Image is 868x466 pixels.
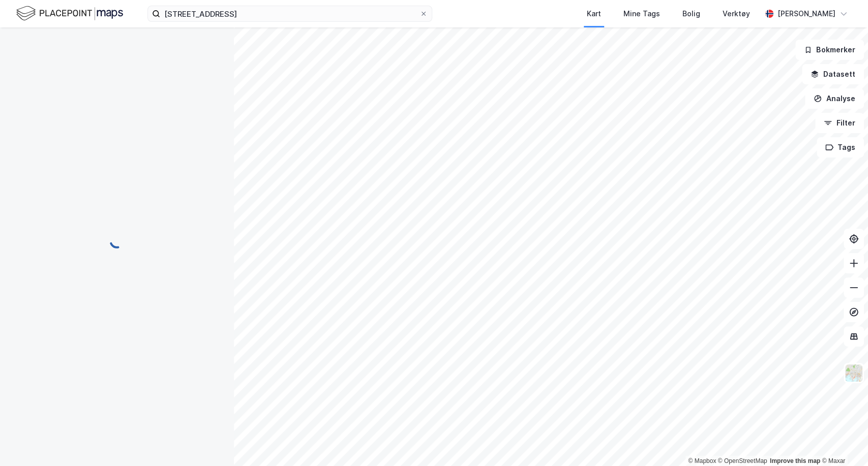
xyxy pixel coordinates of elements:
div: Kart [587,8,601,20]
a: Improve this map [770,457,820,464]
div: Kontrollprogram for chat [817,417,868,466]
img: spinner.a6d8c91a73a9ac5275cf975e30b51cfb.svg [109,233,125,249]
iframe: Chat Widget [817,417,868,466]
button: Tags [817,137,864,158]
img: Z [844,363,863,383]
div: Bolig [682,8,700,20]
div: [PERSON_NAME] [777,8,835,20]
button: Analyse [805,88,864,109]
img: logo.f888ab2527a4732fd821a326f86c7f29.svg [16,5,123,22]
div: Mine Tags [623,8,660,20]
input: Søk på adresse, matrikkel, gårdeiere, leietakere eller personer [160,6,420,21]
div: Verktøy [723,8,750,20]
button: Bokmerker [795,40,864,60]
a: Mapbox [688,457,716,464]
button: Filter [815,113,864,133]
a: OpenStreetMap [718,457,767,464]
button: Datasett [802,64,864,84]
